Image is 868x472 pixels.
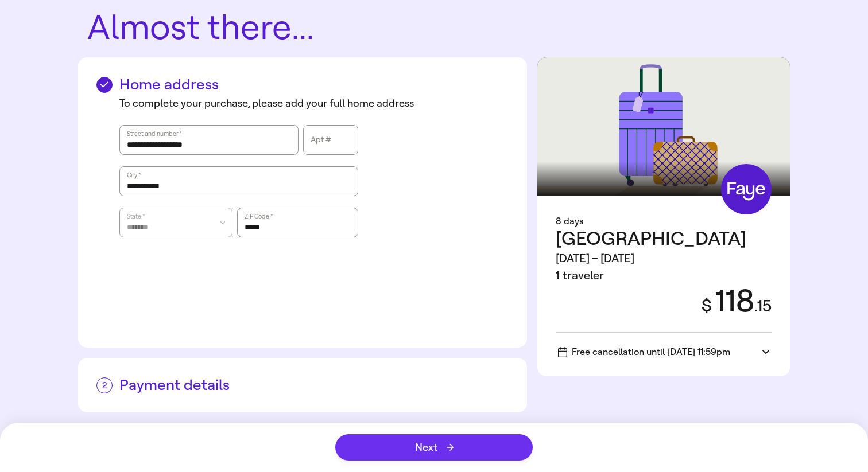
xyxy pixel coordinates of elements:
[311,127,351,153] input: Apartment number
[558,346,730,357] span: Free cancellation until [DATE] 11:59pm
[96,376,509,394] h2: Payment details
[415,442,454,453] span: Next
[702,295,712,316] span: $
[119,96,509,111] div: To complete your purchase, please add your full home address
[87,10,790,46] h1: Almost there...
[126,169,142,181] label: City
[127,127,291,153] input: Street and number
[754,297,772,315] span: . 15
[556,227,747,250] span: [GEOGRAPHIC_DATA]
[126,128,183,139] label: Street and number
[556,267,747,284] div: 1 traveler
[556,250,747,267] div: [DATE] – [DATE]
[96,76,509,93] h2: Home address
[688,284,772,318] div: 118
[556,214,772,228] div: 8 days
[126,210,146,222] label: State
[243,210,274,222] label: ZIP Code
[335,434,533,461] button: Next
